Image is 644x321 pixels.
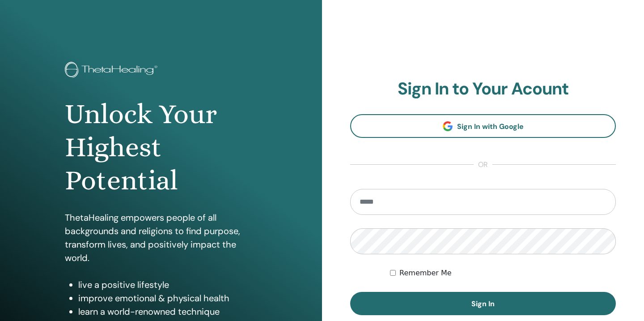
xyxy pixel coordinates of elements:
[350,79,616,99] h2: Sign In to Your Acount
[78,278,257,291] li: live a positive lifestyle
[390,268,616,278] div: Keep me authenticated indefinitely or until I manually logout
[65,98,257,197] h1: Unlock Your Highest Potential
[457,122,524,131] span: Sign In with Google
[350,292,616,315] button: Sign In
[78,291,257,305] li: improve emotional & physical health
[78,305,257,318] li: learn a world-renowned technique
[65,211,257,265] p: ThetaHealing empowers people of all backgrounds and religions to find purpose, transform lives, a...
[471,299,495,308] span: Sign In
[350,114,616,138] a: Sign In with Google
[474,159,492,170] span: or
[399,268,452,278] label: Remember Me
